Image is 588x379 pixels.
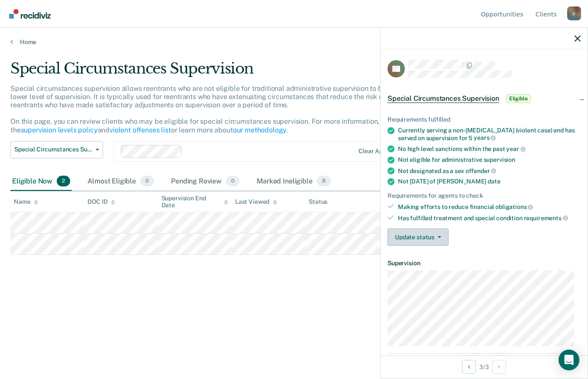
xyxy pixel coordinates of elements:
div: Open Intercom Messenger [559,350,579,370]
button: Previous Opportunity [462,360,476,374]
a: violent offenses list [110,126,171,134]
dt: Supervision [388,260,581,267]
span: Special Circumstances Supervision [14,146,92,153]
div: Supervision End Date [162,195,228,209]
span: year [506,145,525,152]
a: our methodology [233,126,287,134]
span: 2 [57,176,70,187]
div: Eligible Now [10,172,72,191]
div: Currently serving a non-[MEDICAL_DATA] (violent case) and has served on supervision for 5 [398,127,581,141]
div: Clear agents [359,148,395,155]
div: Pending Review [169,172,241,191]
div: Marked Ineligible [255,172,333,191]
div: Requirements for agents to check [388,192,581,199]
span: Eligible [506,94,531,103]
span: years [474,134,496,141]
div: DOC ID [87,198,115,206]
span: Special Circumstances Supervision [388,94,499,103]
div: Special Circumstances Supervision [10,60,452,84]
a: supervision levels policy [21,126,98,134]
div: Special Circumstances SupervisionEligible [381,85,588,112]
div: Last Viewed [235,198,277,206]
a: Home [10,38,578,46]
div: No high level sanctions within the past [398,145,581,153]
div: Requirements fulfilled [388,116,581,123]
div: Not eligible for administrative [398,156,581,164]
span: offender [465,167,497,174]
img: Recidiviz [9,9,51,19]
div: 3 / 3 [381,355,588,378]
div: Name [14,198,38,206]
span: date [488,178,500,185]
div: Almost Eligible [86,172,155,191]
span: obligations [495,203,533,210]
span: 0 [226,176,239,187]
span: requirements [524,215,568,222]
div: Status [309,198,327,206]
div: Not designated as a sex [398,167,581,175]
div: Making efforts to reduce financial [398,203,581,211]
span: 8 [317,176,331,187]
div: Has fulfilled treatment and special condition [398,214,581,222]
span: 0 [140,176,154,187]
p: Special circumstances supervision allows reentrants who are not eligible for traditional administ... [10,84,436,134]
button: Next Opportunity [492,360,506,374]
button: Profile dropdown button [567,6,581,20]
div: Not [DATE] of [PERSON_NAME] [398,178,581,185]
button: Update status [388,228,449,246]
span: supervision [484,156,515,163]
div: z [567,6,581,20]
